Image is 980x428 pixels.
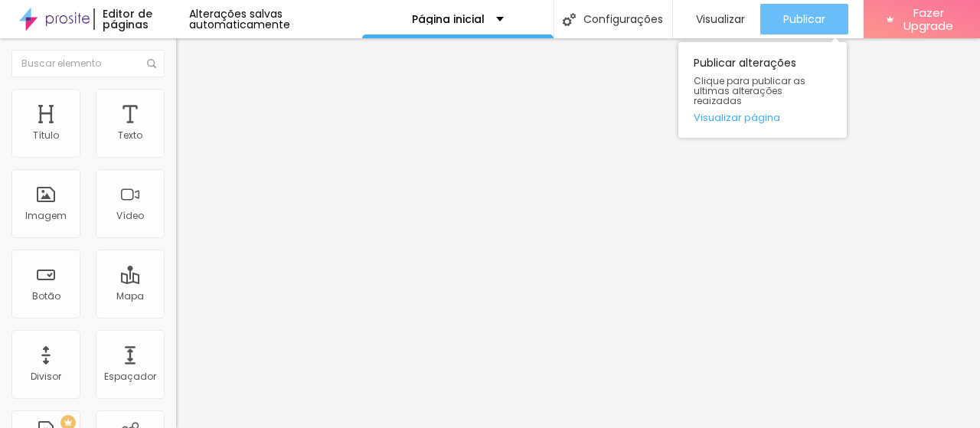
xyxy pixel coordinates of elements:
iframe: Editor [176,38,980,428]
img: Icone [563,13,576,26]
div: Vídeo [116,211,144,221]
button: Publicar [760,4,848,34]
div: Título [33,130,59,141]
div: Publicar alterações [678,42,847,138]
span: Visualizar [696,13,745,25]
span: Clique para publicar as ultimas alterações reaizadas [694,76,831,106]
button: Visualizar [673,4,760,34]
div: Espaçador [104,371,156,382]
img: Icone [147,59,156,68]
input: Buscar elemento [11,50,165,77]
div: Divisor [31,371,61,382]
div: Texto [118,130,142,141]
span: Publicar [783,13,825,25]
div: Botão [32,291,60,302]
a: Visualizar página [694,113,831,123]
div: Mapa [116,291,144,302]
div: Editor de páginas [93,8,189,30]
span: Fazer Upgrade [900,6,957,33]
div: Alterações salvas automaticamente [189,8,362,30]
p: Página inicial [412,14,485,25]
div: Imagem [25,211,67,221]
